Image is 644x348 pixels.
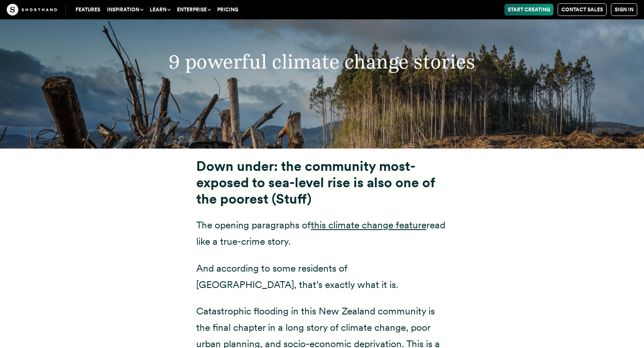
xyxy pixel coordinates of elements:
[196,158,435,207] strong: Down under: the community most-exposed to sea-level rise is also one of the poorest (Stuff)
[558,3,607,16] a: Contact Sales
[311,219,426,231] a: this climate change feature
[214,4,241,16] a: Pricing
[72,4,104,16] a: Features
[7,4,57,16] img: The Craft
[196,217,448,250] p: The opening paragraphs of read like a true-crime story.
[104,4,146,16] button: Inspiration
[504,4,553,16] a: Start Creating
[109,50,536,73] h3: 9 powerful climate change stories
[611,3,637,16] a: Sign in
[196,260,448,293] p: And according to some residents of [GEOGRAPHIC_DATA], that’s exactly what it is.
[174,4,214,16] button: Enterprise
[146,4,174,16] button: Learn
